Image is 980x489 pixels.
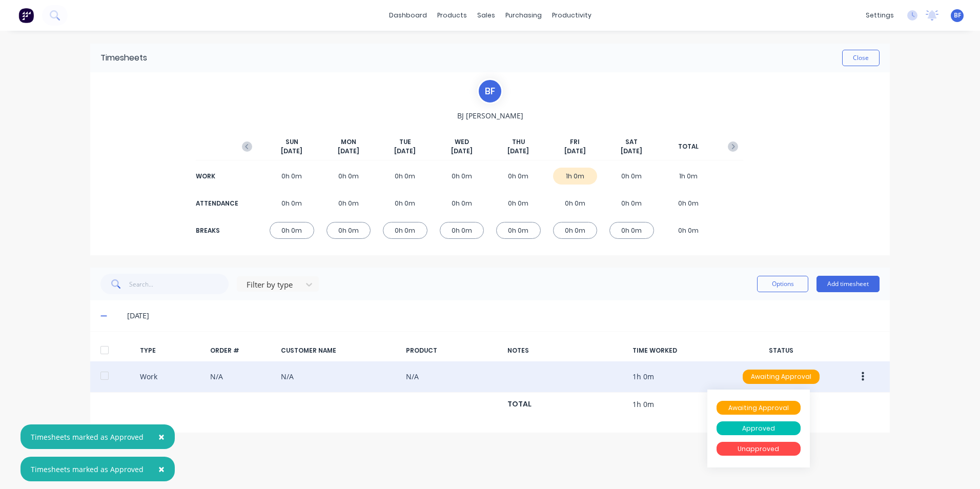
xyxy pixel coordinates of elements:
[384,8,432,23] a: dashboard
[326,222,371,239] div: 0h 0m
[383,222,427,239] div: 0h 0m
[432,8,472,23] div: products
[717,421,801,436] div: Approved
[816,276,880,292] button: Add timesheet
[553,222,598,239] div: 0h 0m
[564,147,586,156] span: [DATE]
[842,50,880,66] button: Close
[196,226,237,235] div: BREAKS
[496,222,541,239] div: 0h 0m
[666,195,711,212] div: 0h 0m
[553,168,598,185] div: 1h 0m
[547,8,597,23] div: productivity
[666,222,711,239] div: 0h 0m
[743,370,820,384] div: Awaiting Approval
[507,346,624,355] div: NOTES
[472,8,500,23] div: sales
[285,137,298,147] span: SUN
[678,142,699,151] span: TOTAL
[609,222,654,239] div: 0h 0m
[609,195,654,212] div: 0h 0m
[457,110,523,121] span: BJ [PERSON_NAME]
[757,276,808,292] button: Options
[500,8,547,23] div: purchasing
[326,195,371,212] div: 0h 0m
[507,147,529,156] span: [DATE]
[861,8,899,23] div: settings
[100,52,147,64] div: Timesheets
[270,195,314,212] div: 0h 0m
[31,464,144,475] div: Timesheets marked as Approved
[338,147,359,156] span: [DATE]
[383,168,427,185] div: 0h 0m
[383,195,427,212] div: 0h 0m
[399,137,411,147] span: TUE
[140,346,202,355] div: TYPE
[281,346,398,355] div: CUSTOMER NAME
[625,137,638,147] span: SAT
[406,346,499,355] div: PRODUCT
[632,346,726,355] div: TIME WORKED
[129,274,229,294] input: Search...
[440,222,484,239] div: 0h 0m
[734,346,828,355] div: STATUS
[477,78,503,104] div: B F
[394,147,416,156] span: [DATE]
[326,168,371,185] div: 0h 0m
[270,222,314,239] div: 0h 0m
[127,310,880,321] div: [DATE]
[451,147,473,156] span: [DATE]
[196,172,237,181] div: WORK
[496,195,541,212] div: 0h 0m
[281,147,302,156] span: [DATE]
[31,432,144,442] div: Timesheets marked as Approved
[570,137,580,147] span: FRI
[440,195,484,212] div: 0h 0m
[210,346,273,355] div: ORDER #
[270,168,314,185] div: 0h 0m
[717,401,801,415] div: Awaiting Approval
[158,430,165,444] span: ×
[148,457,175,481] button: Close
[148,424,175,449] button: Close
[666,168,711,185] div: 1h 0m
[553,195,598,212] div: 0h 0m
[717,442,801,456] div: Unapproved
[455,137,469,147] span: WED
[954,11,961,20] span: BF
[512,137,525,147] span: THU
[496,168,541,185] div: 0h 0m
[18,8,34,23] img: Factory
[196,199,237,208] div: ATTENDANCE
[158,462,165,476] span: ×
[341,137,356,147] span: MON
[621,147,642,156] span: [DATE]
[440,168,484,185] div: 0h 0m
[609,168,654,185] div: 0h 0m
